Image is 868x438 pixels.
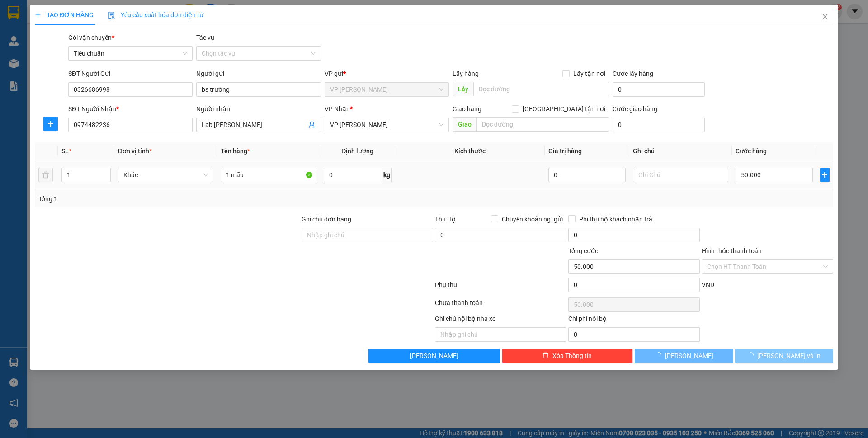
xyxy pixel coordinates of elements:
[68,69,193,79] div: SĐT Người Gửi
[435,216,456,223] span: Thu Hộ
[108,11,203,19] span: Yêu cầu xuất hóa đơn điện tử
[820,168,830,182] button: plus
[498,214,566,224] span: Chuyển khoản ng. gửi
[635,349,733,363] button: [PERSON_NAME]
[821,171,829,179] span: plus
[330,83,443,96] span: VP Minh Khai
[821,13,829,20] span: close
[519,104,609,114] span: [GEOGRAPHIC_DATA] tận nơi
[613,118,705,132] input: Cước giao hàng
[568,247,598,254] span: Tổng cước
[473,82,609,96] input: Dọc đường
[502,349,633,363] button: deleteXóa Thông tin
[633,168,729,182] input: Ghi Chú
[38,194,335,204] div: Tổng: 1
[108,12,115,19] img: icon
[35,12,41,18] span: plus
[736,147,767,155] span: Cước hàng
[665,351,713,361] span: [PERSON_NAME]
[308,121,316,128] span: user-add
[68,104,193,114] div: SĐT Người Nhận
[123,168,208,182] span: Khác
[35,11,94,19] span: TẠO ĐƠN HÀNG
[568,314,700,327] div: Chi phí nội bộ
[68,34,114,41] span: Gói vận chuyển
[302,216,351,223] label: Ghi chú đơn hàng
[812,5,838,30] button: Close
[196,34,214,41] label: Tác vụ
[576,214,656,224] span: Phí thu hộ khách nhận trả
[542,352,549,359] span: delete
[747,352,757,358] span: loading
[548,147,582,155] span: Giá trị hàng
[325,105,350,113] span: VP Nhận
[196,69,321,79] div: Người gửi
[118,147,152,155] span: Đơn vị tính
[548,168,625,182] input: 0
[613,70,653,77] label: Cước lấy hàng
[38,168,53,182] button: delete
[368,349,500,363] button: [PERSON_NAME]
[613,82,705,97] input: Cước lấy hàng
[552,351,592,361] span: Xóa Thông tin
[330,118,443,132] span: VP Hạ Long
[757,351,821,361] span: [PERSON_NAME] và In
[629,142,732,160] th: Ghi chú
[702,281,714,288] span: VND
[434,298,567,314] div: Chưa thanh toán
[221,168,316,182] input: VD: Bàn, Ghế
[44,120,57,127] span: plus
[476,117,609,132] input: Dọc đường
[453,70,479,77] span: Lấy hàng
[453,105,481,113] span: Giao hàng
[341,147,373,155] span: Định lượng
[702,247,762,254] label: Hình thức thanh toán
[196,104,321,114] div: Người nhận
[453,82,473,96] span: Lấy
[61,147,69,155] span: SL
[435,314,566,327] div: Ghi chú nội bộ nhà xe
[74,47,187,60] span: Tiêu chuẩn
[325,69,449,79] div: VP gửi
[735,349,833,363] button: [PERSON_NAME] và In
[613,105,657,113] label: Cước giao hàng
[221,147,250,155] span: Tên hàng
[453,117,476,132] span: Giao
[655,352,665,358] span: loading
[382,168,392,182] span: kg
[43,117,58,131] button: plus
[410,351,458,361] span: [PERSON_NAME]
[434,280,567,296] div: Phụ thu
[454,147,486,155] span: Kích thước
[435,327,566,342] input: Nhập ghi chú
[570,69,609,79] span: Lấy tận nơi
[302,228,433,242] input: Ghi chú đơn hàng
